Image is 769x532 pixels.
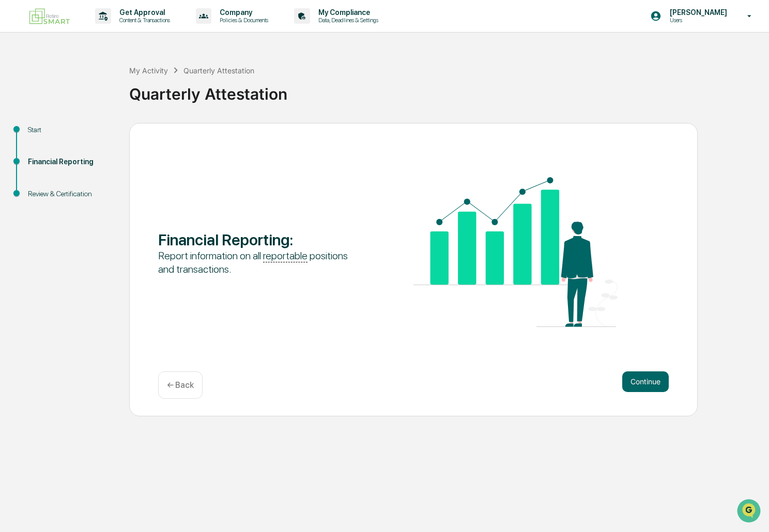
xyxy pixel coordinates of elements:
[167,380,194,390] p: ← Back
[73,175,125,183] a: Powered byPylon
[111,17,175,24] p: Content & Transactions
[111,8,175,17] p: Get Approval
[310,8,383,17] p: My Compliance
[6,126,71,145] a: 🖐️Preclearance
[211,17,273,24] p: Policies & Documents
[28,189,113,199] div: Review & Certification
[75,131,83,139] div: 🗄️
[103,175,125,183] span: Pylon
[10,151,19,159] div: 🔎
[129,76,764,103] div: Quarterly Attestation
[35,89,131,98] div: We're available if you need us!
[211,8,273,17] p: Company
[85,130,128,140] span: Attestations
[413,177,618,327] img: Financial Reporting
[35,79,170,89] div: Start new chat
[10,22,188,38] p: How can we help?
[6,146,69,164] a: 🔎Data Lookup
[158,230,362,249] div: Financial Reporting :
[28,157,113,167] div: Financial Reporting
[662,8,732,17] p: [PERSON_NAME]
[158,249,362,276] div: Report information on all positions and transactions.
[176,82,188,95] button: Start new chat
[129,66,168,75] div: My Activity
[28,124,113,135] div: Start
[662,17,732,24] p: Users
[263,249,307,262] u: reportable
[183,66,254,75] div: Quarterly Attestation
[10,79,29,98] img: 1746055101610-c473b297-6a78-478c-a979-82029cc54cd1
[622,371,669,392] button: Continue
[21,150,65,160] span: Data Lookup
[25,4,74,28] img: logo
[71,126,132,145] a: 🗄️Attestations
[21,130,67,140] span: Preclearance
[736,498,764,526] iframe: Open customer support
[10,131,19,139] div: 🖐️
[310,17,383,24] p: Data, Deadlines & Settings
